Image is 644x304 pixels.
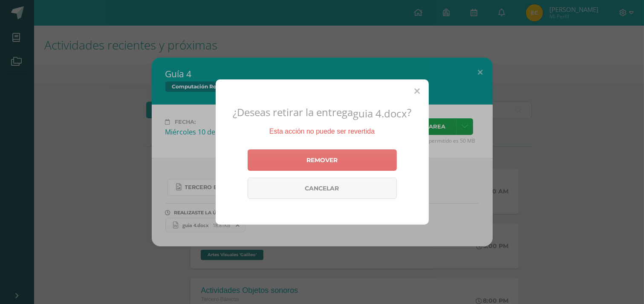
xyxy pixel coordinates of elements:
a: Remover [248,149,397,171]
h2: ¿Deseas retirar la entrega ? [226,105,419,120]
span: Esta acción no puede ser revertida [269,128,375,135]
a: Cancelar [248,178,397,199]
span: guia 4.docx [353,106,407,120]
span: Close (Esc) [415,86,420,96]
